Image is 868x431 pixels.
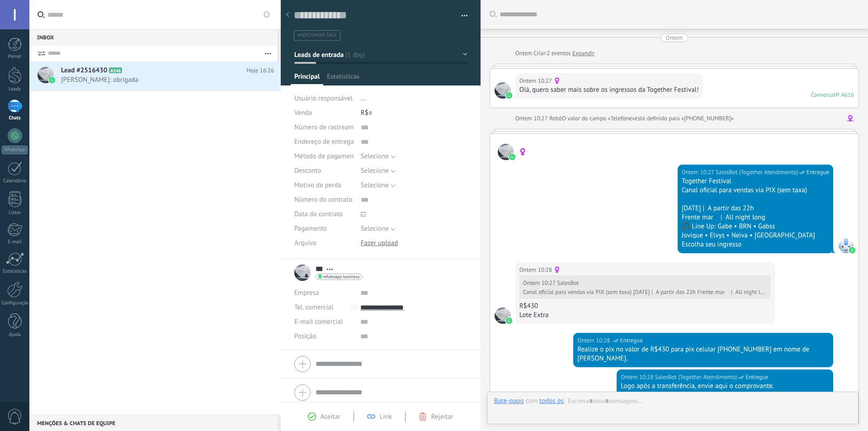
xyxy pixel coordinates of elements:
[361,106,467,120] div: R$
[577,345,829,363] div: Realize o pix no valor de R$430 para pix celular [PHONE_NUMBER] em nome de [PERSON_NAME].
[834,91,854,99] div: № A616
[294,193,354,207] div: Número do contrato
[294,106,354,120] div: Venda
[2,146,28,154] div: WhatsApp
[109,67,122,73] span: A546
[294,153,359,160] span: Método de pagamento
[294,138,354,145] span: Endereço de entrega
[294,303,333,312] span: Tel. comercial
[495,82,511,99] span: ‍♀️
[682,213,829,222] div: Frente mar | All night long
[294,240,316,246] span: Arquivo
[294,164,354,178] div: Desconto
[682,222,829,231] div: 🎧 Line Up: Gabe • BRN • Gabss
[523,289,765,296] div: Canal oficial para vendas via PIX (sem taxa) [DATE] | A partir das 22h Frente mar | All night lon...
[621,373,655,382] div: Ontem 10:28
[807,168,829,177] span: Entregue
[515,49,595,58] div: Criar:
[2,269,28,275] div: Estatísticas
[495,308,511,324] span: ‍♀️
[294,329,354,344] div: Posição
[2,332,28,338] div: Ajuda
[29,29,278,45] div: Inbox
[2,54,28,60] div: Painel
[519,148,527,156] span: ‍♀️
[557,279,579,287] span: SalesBot
[297,32,337,38] span: #adicionar tags
[498,144,514,160] span: ‍♀️
[294,207,354,222] div: Data do contrato
[361,224,389,233] span: Selecione
[519,311,771,320] div: Lote Extra
[294,196,353,203] span: Número do contrato
[294,178,354,193] div: Motivo de perda
[294,120,354,135] div: Número de rastreamento
[327,72,359,85] span: Estatísticas
[506,92,512,99] img: waba.svg
[849,247,855,253] img: waba.svg
[361,166,389,175] span: Selecione
[682,177,829,186] div: Together Festival
[2,300,28,306] div: Configurações
[509,154,515,160] img: waba.svg
[294,94,353,103] span: Usuário responsável
[847,114,854,123] a: ‍♀️
[682,204,829,213] div: [DATE] | A partir das 22h
[526,397,538,406] span: com
[553,265,561,275] span: ‍♀️
[294,167,321,174] span: Desconto
[577,336,611,345] div: Ontem 10:28
[361,94,366,103] span: ...
[361,178,396,193] button: Selecione
[838,237,854,253] span: SalesBot
[635,114,734,123] span: está definido para «[PHONE_NUMBER]»
[519,265,553,275] div: Ontem 10:28
[361,164,396,178] button: Selecione
[361,181,389,189] span: Selecione
[655,373,737,382] span: SalesBot (Together Atendimento)
[61,66,107,75] span: Lead #2516430
[294,315,343,329] button: E-mail comercial
[547,49,571,58] span: 2 eventos
[539,397,564,405] div: todos os
[323,275,359,279] span: whatsapp business
[294,135,354,149] div: Endereço de entrega
[2,210,28,216] div: Listas
[294,124,367,131] span: Número de rastreamento
[2,86,28,92] div: Leads
[515,49,534,58] div: Ontem
[2,115,28,121] div: Chats
[294,211,343,218] span: Data do contrato
[553,76,561,85] span: ‍♀️
[294,222,354,236] div: Pagamento
[506,317,512,324] img: waba.svg
[549,114,562,122] span: Robô
[519,85,699,95] div: Olá, quero saber mais sobre os ingressos da Together Festival!
[294,333,316,340] span: Posição
[811,91,834,99] div: Conversa
[519,76,553,85] div: Ontem 10:27
[294,72,320,85] span: Principal
[294,317,343,326] span: E-mail comercial
[294,109,312,117] span: Venda
[666,33,683,42] div: Ontem
[294,236,354,251] div: Arquivo
[564,397,565,406] span: :
[294,225,327,232] span: Pagamento
[682,186,829,195] div: Canal oficial para vendas via PIX (sem taxa)
[716,168,798,177] span: SalesBot (Together Atendimento)
[2,239,28,245] div: E-mail
[247,66,274,75] span: Hoje 16:26
[361,149,396,164] button: Selecione
[745,373,768,382] span: Entregue
[621,382,829,391] div: Logo após a transferência, envie aqui o comprovante.
[523,279,557,287] div: Ontem 10:27
[294,149,354,164] div: Método de pagamento
[61,76,257,84] span: [PERSON_NAME]: obrigada
[682,240,829,249] div: Escolha seu ingresso
[620,336,643,345] span: Entregue
[515,114,549,123] div: Ontem 10:27
[361,152,389,161] span: Selecione
[321,412,340,421] span: Aceitar
[294,286,354,300] div: Empresa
